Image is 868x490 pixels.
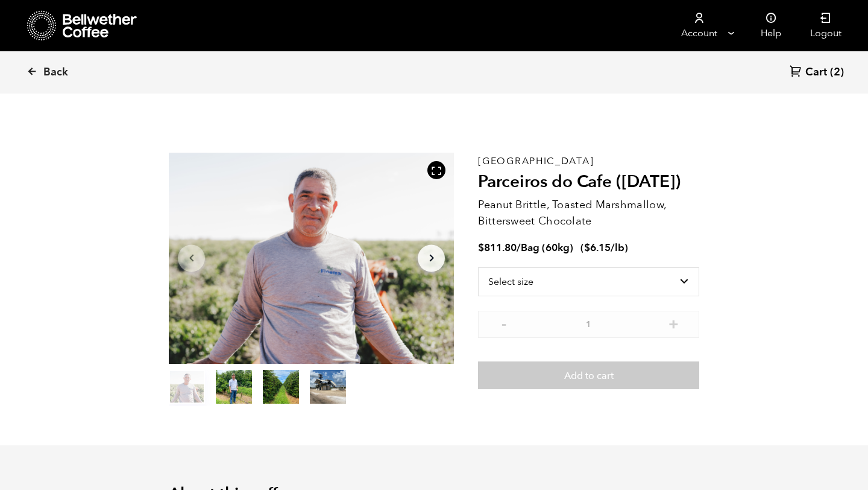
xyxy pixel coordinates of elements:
span: /lb [611,241,624,255]
span: $ [478,241,484,255]
button: + [666,317,681,329]
span: ( ) [580,241,628,255]
span: Back [43,65,68,80]
span: / [517,241,521,255]
span: $ [584,241,590,255]
a: Cart (2) [790,65,844,81]
h2: Parceiros do Cafe ([DATE]) [478,172,699,192]
span: (2) [830,65,844,80]
bdi: 6.15 [584,241,611,255]
button: - [496,317,511,329]
p: Peanut Brittle, Toasted Marshmallow, Bittersweet Chocolate [478,197,699,229]
span: Bag (60kg) [521,241,573,255]
span: Cart [805,65,827,80]
bdi: 811.80 [478,241,517,255]
button: Add to cart [478,361,699,389]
